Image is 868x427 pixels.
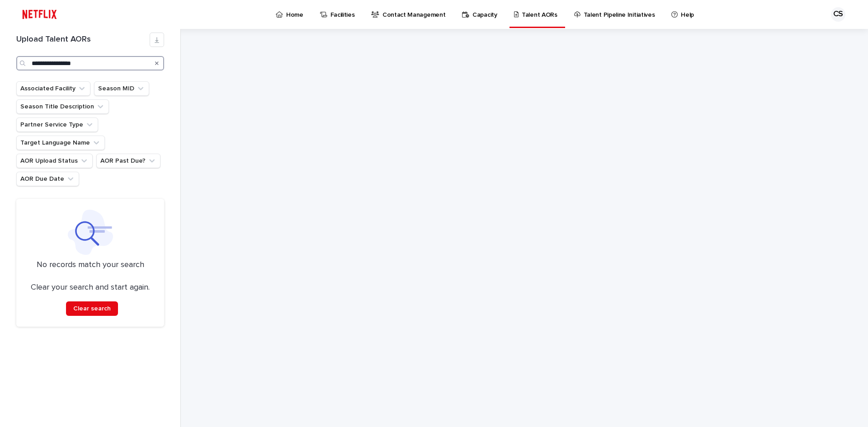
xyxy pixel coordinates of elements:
[96,154,160,168] button: AOR Past Due?
[16,35,150,45] h1: Upload Talent AORs
[27,260,153,270] p: No records match your search
[16,81,90,96] button: Associated Facility
[73,305,111,312] span: Clear search
[16,117,98,132] button: Partner Service Type
[16,154,93,168] button: AOR Upload Status
[18,5,61,23] img: ifQbXi3ZQGMSEF7WDB7W
[16,136,105,150] button: Target Language Name
[16,172,79,186] button: AOR Due Date
[831,7,845,22] div: CS
[16,56,164,70] input: Search
[16,99,109,114] button: Season Title Description
[94,81,149,96] button: Season MID
[31,283,150,293] p: Clear your search and start again.
[66,301,118,316] button: Clear search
